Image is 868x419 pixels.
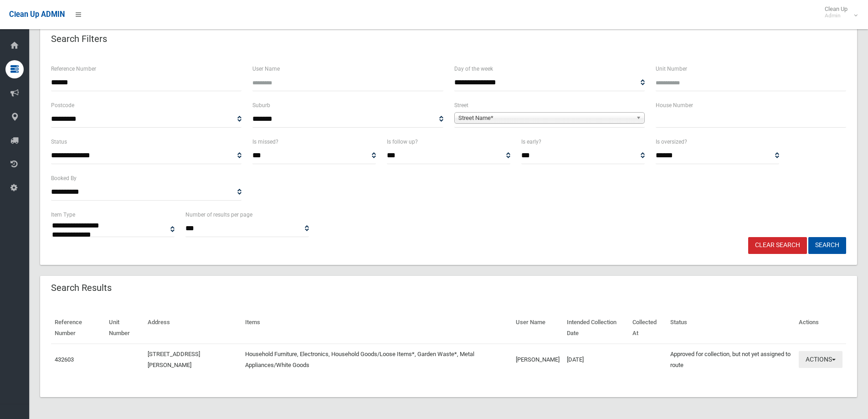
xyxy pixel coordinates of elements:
[252,100,270,110] label: Suburb
[51,210,75,220] label: Item Type
[799,351,842,368] button: Actions
[795,312,846,344] th: Actions
[51,137,67,147] label: Status
[748,237,807,254] a: Clear Search
[148,351,200,368] a: [STREET_ADDRESS][PERSON_NAME]
[656,64,687,74] label: Unit Number
[51,64,96,74] label: Reference Number
[656,137,687,147] label: Is oversized?
[55,356,74,363] a: 432603
[808,237,846,254] button: Search
[185,210,252,220] label: Number of results per page
[667,344,795,375] td: Approved for collection, but not yet assigned to route
[51,312,105,344] th: Reference Number
[563,312,629,344] th: Intended Collection Date
[667,312,795,344] th: Status
[387,137,418,147] label: Is follow up?
[241,344,512,375] td: Household Furniture, Electronics, Household Goods/Loose Items*, Garden Waste*, Metal Appliances/W...
[454,64,493,74] label: Day of the week
[252,137,278,147] label: Is missed?
[629,312,667,344] th: Collected At
[521,137,541,147] label: Is early?
[144,312,242,344] th: Address
[105,312,144,344] th: Unit Number
[512,312,563,344] th: User Name
[454,100,468,110] label: Street
[40,30,118,48] header: Search Filters
[51,173,77,183] label: Booked By
[241,312,512,344] th: Items
[9,10,65,19] span: Clean Up ADMIN
[825,12,847,19] small: Admin
[512,344,563,375] td: [PERSON_NAME]
[458,113,632,124] span: Street Name*
[820,5,857,19] span: Clean Up
[656,100,693,110] label: House Number
[563,344,629,375] td: [DATE]
[51,100,74,110] label: Postcode
[252,64,280,74] label: User Name
[40,279,123,297] header: Search Results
